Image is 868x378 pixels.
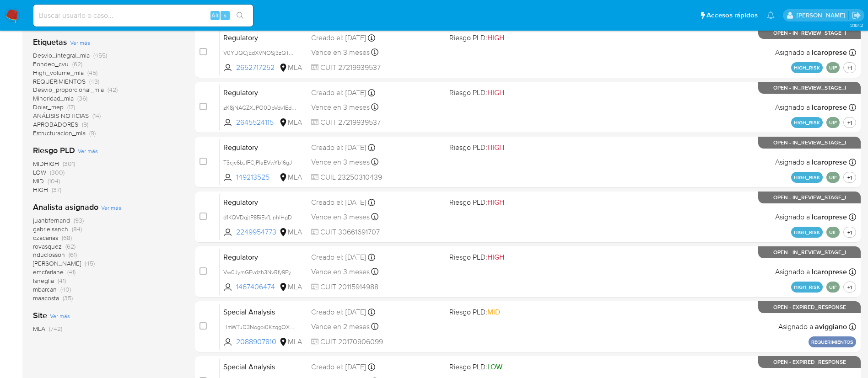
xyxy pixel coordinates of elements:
p: maria.acosta@mercadolibre.com [797,11,848,20]
span: s [224,11,226,20]
span: 3.161.2 [850,21,863,29]
span: Alt [211,11,219,20]
span: Accesos rápidos [706,11,758,20]
input: Buscar usuario o caso... [33,10,253,21]
a: Salir [852,11,861,20]
button: search-icon [231,9,249,22]
a: Notificaciones [767,11,775,19]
